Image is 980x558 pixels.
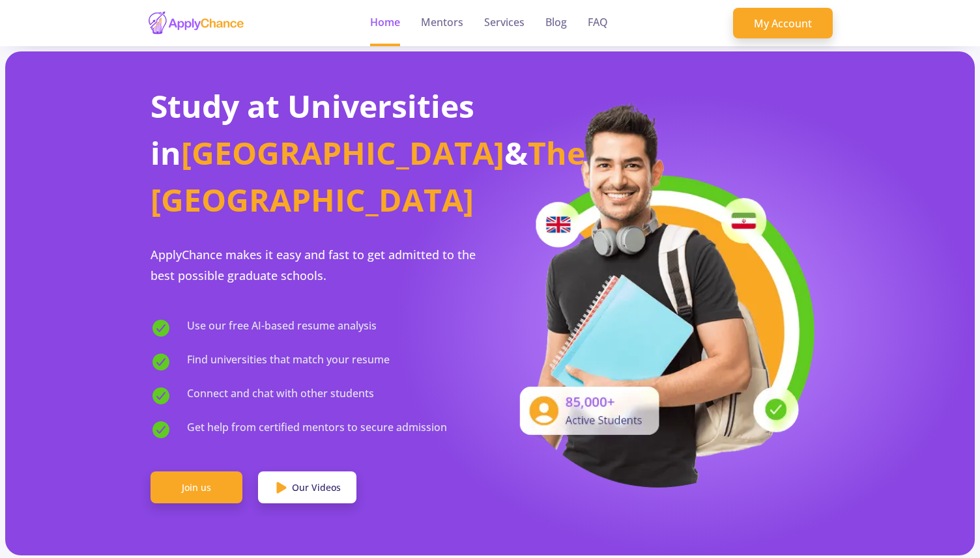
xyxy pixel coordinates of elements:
img: applicant [500,99,819,488]
span: ApplyChance makes it easy and fast to get admitted to the best possible graduate schools. [151,247,476,283]
span: Find universities that match your resume [187,352,390,372]
span: [GEOGRAPHIC_DATA] [181,132,504,174]
a: My Account [733,8,833,39]
span: Study at Universities in [151,85,474,174]
a: Our Videos [258,471,356,504]
span: Get help from certified mentors to secure admission [187,419,447,440]
span: Our Videos [292,481,341,494]
span: Use our free AI-based resume analysis [187,318,377,339]
span: Connect and chat with other students [187,385,374,406]
a: Join us [151,471,242,504]
img: applychance logo [147,10,245,36]
span: & [504,132,528,174]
